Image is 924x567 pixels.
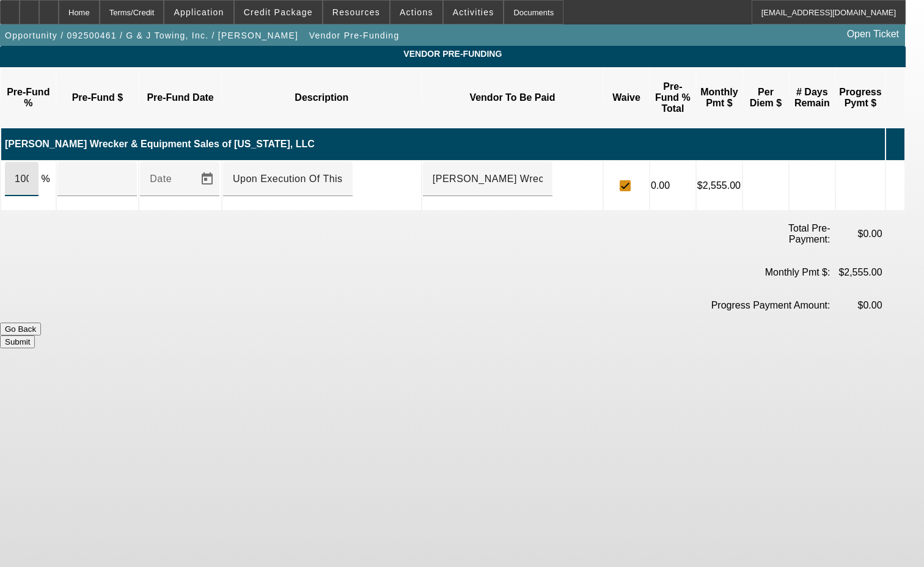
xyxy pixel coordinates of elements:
[323,1,389,24] button: Resources
[444,1,504,24] button: Activities
[4,87,53,109] p: Pre-Fund %
[425,92,599,103] p: Vendor To Be Paid
[887,174,899,197] i: Delete
[142,92,218,103] p: Pre-Fund Date
[174,7,224,17] span: Application
[150,174,172,184] mat-label: Date
[653,81,692,114] p: Pre-Fund % Total
[607,92,646,103] p: Waive
[839,87,882,109] p: Progress Pymt $
[235,1,322,24] button: Credit Package
[700,87,739,109] p: Monthly Pmt $
[309,31,400,40] span: Vendor Pre-Funding
[5,139,884,150] p: [PERSON_NAME] Wrecker & Equipment Sales of [US_STATE], LLC
[244,7,313,17] span: Credit Package
[781,223,831,245] p: Total Pre-Payment:
[400,7,433,17] span: Actions
[9,49,897,59] span: Vendor Pre-Funding
[391,1,442,24] button: Actions
[332,7,380,17] span: Resources
[677,300,830,311] p: Progress Payment Amount:
[832,229,882,240] p: $0.00
[746,87,785,109] p: Per Diem $
[651,180,695,191] p: 0.00
[226,92,418,103] p: Description
[793,87,832,109] p: # Days Remain
[453,7,494,17] span: Activities
[433,172,543,186] input: Account
[887,133,899,155] i: Add
[832,300,882,311] p: $0.00
[832,267,882,278] p: $2,555.00
[842,24,904,45] a: Open Ticket
[195,167,219,191] button: Open calendar
[41,174,50,184] span: %
[697,180,741,191] p: $2,555.00
[164,1,233,24] button: Application
[306,24,403,46] button: Vendor Pre-Funding
[60,92,136,103] p: Pre-Fund $
[677,267,830,278] p: Monthly Pmt $:
[5,31,298,40] span: Opportunity / 092500461 / G & J Towing, Inc. / [PERSON_NAME]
